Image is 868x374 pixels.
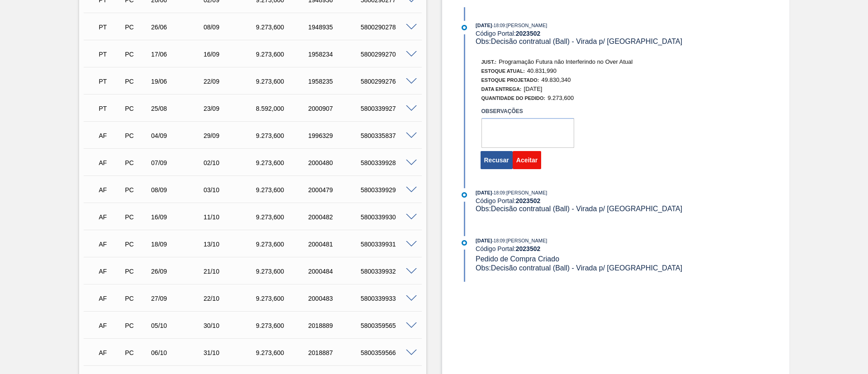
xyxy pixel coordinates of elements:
label: Observações [481,105,574,118]
div: 22/10/2025 [201,295,260,302]
div: Pedido de Compra [123,51,150,58]
span: : [PERSON_NAME] [505,238,547,243]
div: 26/06/2025 [149,24,208,31]
div: 9.273,600 [254,51,312,58]
span: Obs: Decisão contratual (Ball) - Virada p/ [GEOGRAPHIC_DATA] [476,205,682,213]
strong: 2023502 [516,30,541,37]
p: PT [99,51,122,58]
div: 16/09/2025 [149,213,208,221]
div: 2000480 [306,159,365,166]
p: AF [99,159,122,166]
div: 21/10/2025 [201,268,260,275]
div: 03/10/2025 [201,186,260,194]
div: 08/09/2025 [149,186,208,194]
div: 2000483 [306,295,365,302]
span: Estoque Projetado: [481,77,539,83]
span: - 18:09 [492,238,505,243]
span: Estoque Atual: [481,68,525,74]
div: 26/09/2025 [149,268,208,275]
div: 1948935 [306,24,365,31]
div: Pedido de Compra [123,295,150,302]
div: Pedido em Trânsito [97,17,124,37]
div: Aguardando Faturamento [97,289,124,308]
span: [DATE] [476,238,492,243]
div: 23/09/2025 [201,105,260,112]
div: Código Portal: [476,197,690,204]
div: 19/06/2025 [149,78,208,85]
div: 5800299276 [359,78,417,85]
span: [DATE] [476,23,492,28]
div: Aguardando Faturamento [97,153,124,173]
div: Pedido de Compra [123,213,150,221]
div: 9.273,600 [254,132,312,139]
div: 5800290278 [359,24,417,31]
span: - 18:09 [492,190,505,195]
p: AF [99,186,122,194]
div: 9.273,600 [254,322,312,329]
div: 9.273,600 [254,295,312,302]
div: 08/09/2025 [201,24,260,31]
p: AF [99,268,122,275]
div: 9.273,600 [254,159,312,166]
span: Data Entrega: [481,86,522,92]
div: Pedido de Compra [123,268,150,275]
img: atual [462,25,467,30]
button: Aceitar [513,151,541,169]
strong: 2023502 [516,197,541,204]
div: 9.273,600 [254,268,312,275]
span: Pedido de Compra Criado [476,255,559,263]
div: 30/10/2025 [201,322,260,329]
div: Pedido de Compra [123,322,150,329]
span: : [PERSON_NAME] [505,190,547,195]
span: Quantidade do Pedido: [481,95,546,101]
div: 5800339931 [359,241,417,248]
div: 5800339932 [359,268,417,275]
div: Pedido de Compra [123,159,150,166]
span: Obs: Decisão contratual (Ball) - Virada p/ [GEOGRAPHIC_DATA] [476,38,682,45]
strong: 2023502 [516,245,541,252]
div: 5800339929 [359,186,417,194]
div: 07/09/2025 [149,159,208,166]
div: 2000481 [306,241,365,248]
span: Programação Futura não Interferindo no Over Atual [499,58,632,65]
div: 2000482 [306,213,365,221]
div: Aguardando Faturamento [97,207,124,227]
div: 5800335837 [359,132,417,139]
div: 9.273,600 [254,24,312,31]
span: 40.831,990 [527,67,557,74]
div: 05/10/2025 [149,322,208,329]
div: Aguardando Faturamento [97,126,124,146]
div: 17/06/2025 [149,51,208,58]
img: atual [462,240,467,246]
div: 29/09/2025 [201,132,260,139]
div: 18/09/2025 [149,241,208,248]
div: Pedido de Compra [123,105,150,112]
div: Pedido de Compra [123,132,150,139]
span: 49.830,340 [541,76,571,83]
div: 5800339930 [359,213,417,221]
div: Pedido de Compra [123,24,150,31]
p: AF [99,349,122,356]
div: Pedido de Compra [123,349,150,356]
div: 25/08/2025 [149,105,208,112]
div: 2000479 [306,186,365,194]
div: Pedido de Compra [123,241,150,248]
button: Recusar [481,151,513,169]
div: Pedido em Trânsito [97,44,124,64]
span: Just.: [481,59,497,65]
div: 1958234 [306,51,365,58]
div: 5800299270 [359,51,417,58]
div: 02/10/2025 [201,159,260,166]
div: 22/09/2025 [201,78,260,85]
div: Pedido de Compra [123,186,150,194]
div: 9.273,600 [254,78,312,85]
div: Código Portal: [476,245,690,252]
div: 5800359565 [359,322,417,329]
p: AF [99,322,122,329]
div: Aguardando Faturamento [97,261,124,281]
div: Aguardando Faturamento [97,316,124,336]
div: 8.592,000 [254,105,312,112]
div: 9.273,600 [254,349,312,356]
div: Pedido em Trânsito [97,99,124,118]
div: 2000907 [306,105,365,112]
